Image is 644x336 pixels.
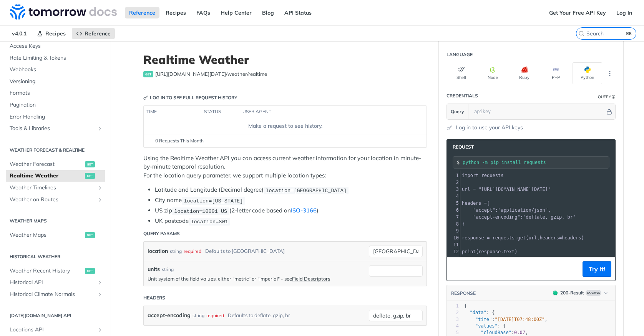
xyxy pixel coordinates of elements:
kbd: ⌘K [624,30,634,37]
a: Access Keys [6,40,105,52]
h2: Weather Maps [6,217,105,224]
button: Try It! [583,261,611,277]
a: Log in to use your API keys [456,124,523,132]
svg: Search [578,30,584,37]
span: = [484,201,487,206]
a: Rate Limiting & Tokens [6,52,105,64]
span: location=[US_STATE] [184,198,243,204]
span: "[URL][DOMAIN_NAME][DATE]" [478,187,551,192]
span: : , [464,330,528,335]
h1: Realtime Weather [143,53,427,67]
div: 5 [447,329,459,336]
span: Weather Maps [10,231,83,239]
p: Using the Realtime Weather API you can access current weather information for your location in mi... [143,154,427,180]
div: string [193,310,204,321]
button: Show subpages for Locations API [97,327,103,333]
a: Recipes [33,28,70,39]
a: Weather Forecastget [6,159,105,170]
a: Reference [72,28,115,39]
div: required [184,246,201,257]
span: : [462,214,576,220]
div: Language [446,51,473,58]
span: Weather on Routes [10,196,95,204]
span: Example [586,290,601,296]
a: ISO-3166 [291,207,317,214]
span: print [462,249,476,254]
span: https://api.tomorrow.io/v4/weather/realtime [155,70,267,78]
span: location=SW1 [191,219,228,224]
span: response [462,235,484,241]
div: Log in to see full request history [143,94,237,101]
a: Recipes [161,7,190,18]
span: 0.07 [514,330,525,335]
span: get [85,161,95,167]
a: API Status [280,7,316,18]
span: = [559,235,562,241]
span: v4.0.1 [8,28,31,39]
span: Formats [10,89,103,97]
span: location=10001 US [174,208,227,214]
button: Copy to clipboard [451,263,461,275]
div: 8 [447,221,460,227]
span: = [473,187,476,192]
span: "data" [470,310,486,315]
span: Request [449,144,474,150]
span: : , [462,207,551,213]
span: Tools & Libraries [10,125,95,132]
div: 2 [447,179,460,186]
th: time [144,106,201,118]
span: Weather Timelines [10,184,95,192]
a: Weather Mapsget [6,229,105,241]
span: { [462,201,490,206]
a: Pagination [6,99,105,111]
div: QueryInformation [598,94,616,100]
div: Credentials [446,92,478,99]
span: Access Keys [10,42,103,50]
div: 1 [447,172,460,179]
span: Rate Limiting & Tokens [10,54,103,62]
p: Unit system of the field values, either "metric" or "imperial" - see [148,275,365,282]
button: Python [573,62,602,84]
a: Webhooks [6,64,105,75]
a: Realtime Weatherget [6,170,105,182]
div: 4 [447,323,459,329]
a: Blog [258,7,278,18]
a: Weather on RoutesShow subpages for Weather on Routes [6,194,105,206]
label: units [148,265,160,273]
span: "accept" [473,207,495,213]
th: status [201,106,240,118]
div: 3 [447,316,459,323]
span: . ( , ) [462,235,584,241]
a: Error Handling [6,111,105,123]
a: Weather Recent Historyget [6,265,105,277]
a: Weather TimelinesShow subpages for Weather Timelines [6,182,105,194]
li: City name [155,196,427,205]
span: import [462,173,478,178]
button: Show subpages for Historical API [97,279,103,286]
div: 10 [447,234,460,241]
div: Query Params [143,230,180,237]
span: 200 [553,291,558,295]
div: string [162,266,174,273]
div: 1 [447,303,459,309]
li: Latitude and Longitude (Decimal degree) [155,186,427,194]
span: Weather Forecast [10,160,83,168]
span: ( . ) [462,249,518,254]
span: "accept-encoding" [473,214,520,220]
span: requests [481,173,504,178]
a: Help Center [216,7,256,18]
li: US zip (2-letter code based on ) [155,206,427,215]
button: Show subpages for Historical Climate Normals [97,291,103,298]
a: Versioning [6,76,105,87]
button: Show subpages for Weather Timelines [97,185,103,191]
a: Field Descriptors [292,276,330,282]
span: "time" [475,317,492,322]
span: = [487,235,490,241]
span: requests [493,235,515,241]
button: Node [478,62,508,84]
span: Historical API [10,279,95,286]
span: : { [464,310,495,315]
div: 4 [447,193,460,200]
div: 12 [447,248,460,255]
button: Shell [446,62,476,84]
